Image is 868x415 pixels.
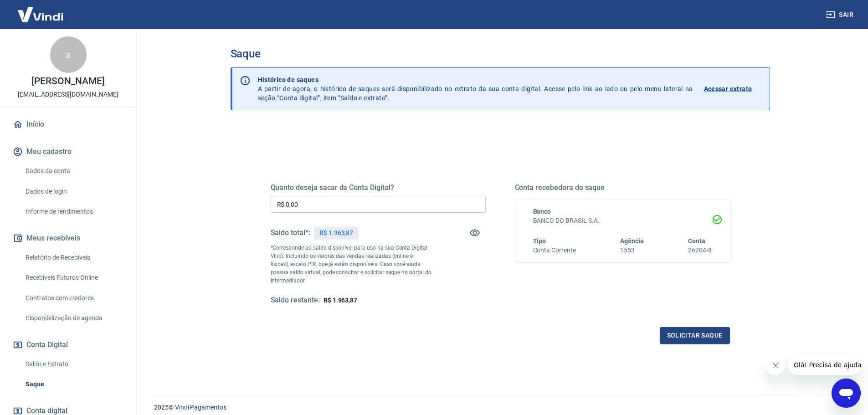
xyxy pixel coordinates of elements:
a: Recebíveis Futuros Online [22,268,125,287]
div: a [50,36,87,73]
h5: Saldo restante: [271,296,320,305]
p: Acessar extrato [704,84,752,93]
a: Vindi Pagamentos [175,404,226,411]
h6: Conta Corrente [533,246,576,255]
a: Dados de login [22,182,125,201]
span: Tipo [533,237,546,245]
span: Conta [688,237,705,245]
a: Dados da conta [22,162,125,180]
a: Disponibilização de agenda [22,309,125,328]
iframe: Mensagem da empresa [788,355,861,375]
button: Conta Digital [11,335,125,355]
a: Relatório de Recebíveis [22,248,125,267]
a: Acessar extrato [704,75,762,102]
h6: 26204-8 [688,246,712,255]
button: Sair [824,6,857,23]
h5: Quanto deseja sacar da Conta Digital? [271,183,486,192]
h5: Saldo total*: [271,228,310,237]
p: *Corresponde ao saldo disponível para uso na sua Conta Digital Vindi. Incluindo os valores das ve... [271,244,432,285]
a: Saldo e Extrato [22,355,125,374]
h5: Conta recebedora do saque [515,183,730,192]
span: Olá! Precisa de ajuda? [5,6,77,14]
h6: BANCO DO BRASIL S.A. [533,216,712,225]
span: Banco [533,208,551,215]
iframe: Fechar mensagem [766,357,785,375]
p: [PERSON_NAME] [31,77,104,86]
img: Vindi [11,0,70,28]
iframe: Botão para abrir a janela de mensagens [832,379,861,408]
a: Saque [22,375,125,394]
button: Meu cadastro [11,142,125,162]
a: Informe de rendimentos [22,202,125,221]
h3: Saque [231,47,770,60]
p: A partir de agora, o histórico de saques será disponibilizado no extrato da sua conta digital. Ac... [258,75,693,102]
a: Contratos com credores [22,289,125,307]
p: [EMAIL_ADDRESS][DOMAIN_NAME] [18,90,118,99]
button: Meus recebíveis [11,228,125,248]
p: 2025 © [154,403,846,412]
span: R$ 1.963,87 [324,297,357,304]
p: Histórico de saques [258,75,693,84]
a: Início [11,114,125,134]
h6: 1553 [620,246,644,255]
p: R$ 1.963,87 [319,228,353,238]
button: Solicitar saque [660,327,730,344]
span: Agência [620,237,644,245]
